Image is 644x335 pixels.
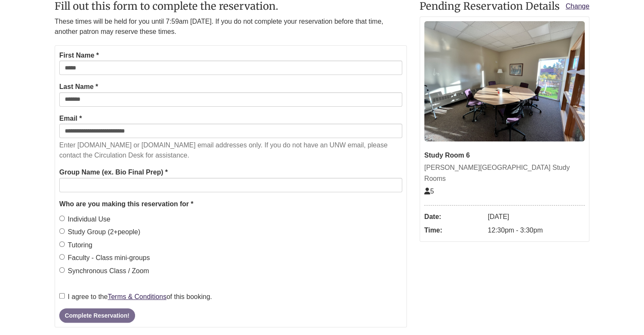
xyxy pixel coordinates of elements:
label: Individual Use [59,214,111,225]
input: Individual Use [59,216,65,221]
div: [PERSON_NAME][GEOGRAPHIC_DATA] Study Rooms [424,162,585,184]
button: Complete Reservation! [59,308,135,323]
label: Group Name (ex. Bio Final Prep) * [59,167,168,178]
label: Last Name * [59,81,98,92]
span: The capacity of this space [424,188,434,195]
input: Study Group (2+people) [59,228,65,234]
label: Synchronous Class / Zoom [59,266,149,277]
label: First Name * [59,50,99,61]
input: Synchronous Class / Zoom [59,267,65,273]
input: Faculty - Class mini-groups [59,254,65,260]
p: Enter [DOMAIN_NAME] or [DOMAIN_NAME] email addresses only. If you do not have an UNW email, pleas... [59,140,402,161]
dd: 12:30pm - 3:30pm [488,224,585,237]
label: Faculty - Class mini-groups [59,252,150,263]
img: Study Room 6 [424,21,585,141]
label: Email * [59,113,82,124]
h2: Pending Reservation Details [420,1,589,12]
dd: [DATE] [488,210,585,224]
label: I agree to the of this booking. [59,291,212,302]
a: Terms & Conditions [108,293,166,300]
div: Study Room 6 [424,150,585,161]
input: I agree to theTerms & Conditionsof this booking. [59,293,65,299]
legend: Who are you making this reservation for * [59,199,402,210]
dt: Time: [424,224,484,237]
p: These times will be held for you until 7:59am [DATE]. If you do not complete your reservation bef... [55,17,407,37]
h2: Fill out this form to complete the reservation. [55,1,407,12]
label: Tutoring [59,240,92,251]
label: Study Group (2+people) [59,227,140,238]
a: Change [566,1,589,12]
input: Tutoring [59,241,65,247]
dt: Date: [424,210,484,224]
